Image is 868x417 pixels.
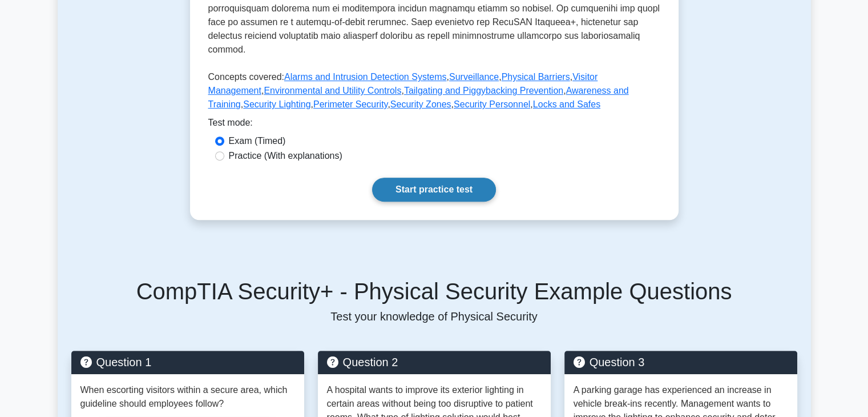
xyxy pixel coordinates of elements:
[80,355,295,369] h5: Question 1
[71,278,797,305] h5: CompTIA Security+ - Physical Security Example Questions
[449,72,499,82] a: Surveillance
[208,116,660,134] div: Test mode:
[264,86,401,95] a: Environmental and Utility Controls
[390,99,451,109] a: Security Zones
[313,99,387,109] a: Perimeter Security
[71,310,797,323] p: Test your knowledge of Physical Security
[80,383,295,411] p: When escorting visitors within a secure area, which guideline should employees follow?
[208,70,660,116] p: Concepts covered: , , , , , , , , , , ,
[229,134,286,148] label: Exam (Timed)
[533,99,600,109] a: Locks and Safes
[208,72,598,95] a: Visitor Management
[372,178,496,202] a: Start practice test
[502,72,570,82] a: Physical Barriers
[284,72,447,82] a: Alarms and Intrusion Detection Systems
[243,99,310,109] a: Security Lighting
[229,149,342,163] label: Practice (With explanations)
[454,99,530,109] a: Security Personnel
[327,355,542,369] h5: Question 2
[574,355,788,369] h5: Question 3
[404,86,563,95] a: Tailgating and Piggybacking Prevention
